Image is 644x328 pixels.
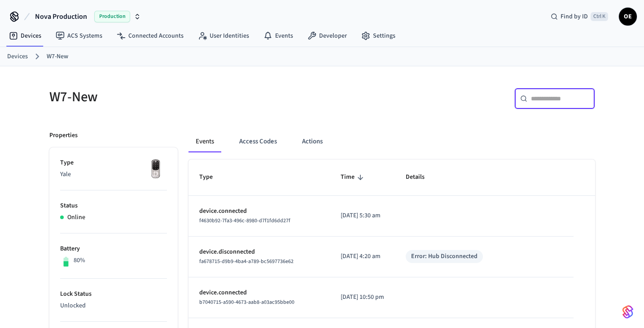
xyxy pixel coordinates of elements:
a: ACS Systems [48,28,110,44]
img: SeamLogoGradient.69752ec5.svg [622,305,633,319]
p: Online [67,213,85,222]
span: OE [620,9,636,25]
a: Devices [7,52,28,61]
p: [DATE] 10:50 pm [341,293,384,302]
a: Events [256,28,300,44]
button: Actions [295,131,330,152]
a: Connected Accounts [110,28,191,44]
div: ant example [188,131,595,152]
p: Status [60,201,167,211]
p: [DATE] 4:20 am [341,252,384,261]
button: Events [188,131,221,152]
button: OE [619,8,637,26]
h5: W7-New [49,88,317,106]
p: device.connected [199,288,319,298]
p: device.connected [199,207,319,216]
span: Time [341,170,366,184]
span: Production [94,11,130,22]
a: Developer [300,28,354,44]
span: Type [199,170,224,184]
span: Ctrl K [591,12,608,21]
p: Battery [60,244,167,254]
p: Type [60,158,167,168]
p: Unlocked [60,301,167,311]
span: Nova Production [35,11,87,22]
div: Error: Hub Disconnected [411,252,478,261]
a: Devices [2,28,48,44]
span: fa678715-d9b9-4ba4-a789-bc5697736e62 [199,258,294,265]
p: Lock Status [60,289,167,299]
p: 80% [74,256,85,265]
span: Find by ID [561,12,588,21]
button: Access Codes [232,131,284,152]
p: device.disconnected [199,247,319,257]
a: Settings [354,28,403,44]
div: Find by IDCtrl K [543,9,615,25]
span: b7040715-a590-4673-aab8-a03ac95bbe00 [199,298,294,306]
span: f4630b92-7fa3-496c-8980-d7f1fd6dd27f [199,217,290,224]
img: Yale Assure Touchscreen Wifi Smart Lock, Satin Nickel, Front [145,158,167,181]
a: User Identities [191,28,256,44]
span: Details [406,170,436,184]
a: W7-New [47,52,68,61]
p: Yale [60,170,167,179]
p: Properties [49,131,78,140]
p: [DATE] 5:30 am [341,211,384,220]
